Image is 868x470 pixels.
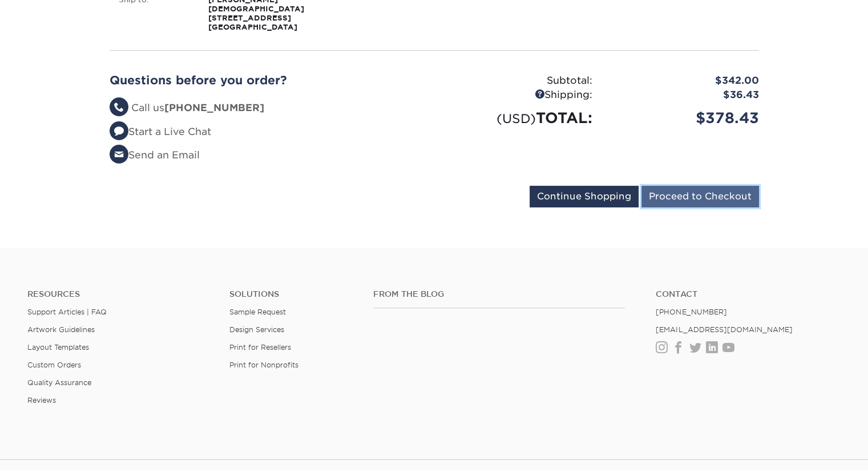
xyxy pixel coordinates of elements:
[229,325,284,334] a: Design Services
[656,325,792,334] a: [EMAIL_ADDRESS][DOMAIN_NAME]
[601,73,768,88] div: $342.00
[27,361,81,369] a: Custom Orders
[110,149,200,161] a: Send an Email
[27,396,56,404] a: Reviews
[229,308,286,316] a: Sample Request
[656,308,726,316] a: [PHONE_NUMBER]
[27,325,95,334] a: Artwork Guidelines
[373,289,625,299] h4: From the Blog
[641,186,759,207] input: Proceed to Checkout
[164,102,264,113] strong: [PHONE_NUMBER]
[656,289,841,299] a: Contact
[229,343,291,352] a: Print for Resellers
[110,101,426,116] li: Call us
[110,73,426,87] h2: Questions before you order?
[27,343,89,352] a: Layout Templates
[601,107,768,129] div: $378.43
[601,88,768,103] div: $36.43
[530,186,639,207] input: Continue Shopping
[434,107,601,129] div: TOTAL:
[27,289,212,299] h4: Resources
[229,289,357,299] h4: Solutions
[496,111,536,126] small: (USD)
[110,126,211,137] a: Start a Live Chat
[434,73,601,88] div: Subtotal:
[434,88,601,103] div: Shipping:
[27,308,107,316] a: Support Articles | FAQ
[229,361,298,369] a: Print for Nonprofits
[27,378,91,387] a: Quality Assurance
